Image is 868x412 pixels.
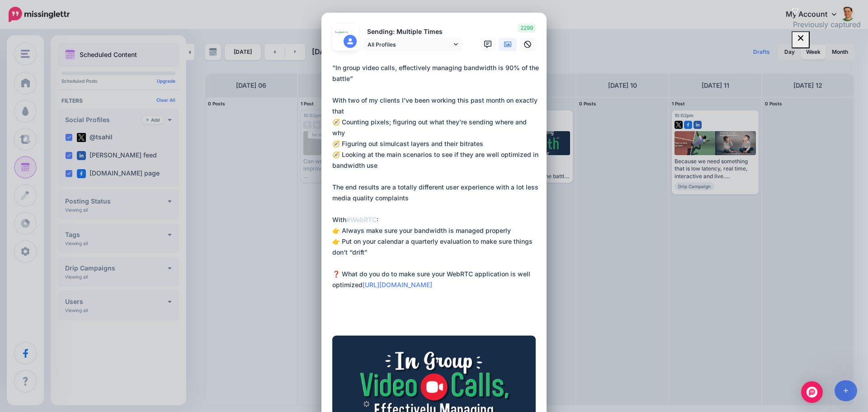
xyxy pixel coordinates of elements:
a: All Profiles [363,38,462,51]
img: user_default_image.png [344,35,357,48]
span: All Profiles [368,40,452,49]
p: Sending: Multiple Times [363,27,462,37]
img: 14446026_998167033644330_331161593929244144_n-bsa28576.png [335,26,348,39]
div: Open Intercom Messenger [801,381,823,403]
span: 2299 [518,24,536,33]
div: “In group video calls, effectively managing bandwidth is 90% of the battle” With two of my client... [332,62,540,290]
